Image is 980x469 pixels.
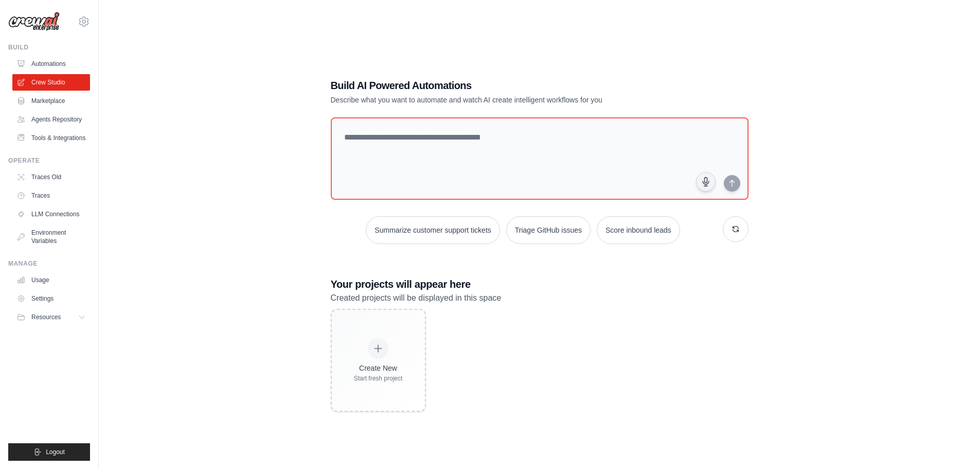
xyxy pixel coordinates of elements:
a: Crew Studio [12,74,90,91]
a: LLM Connections [12,206,90,222]
img: Logo [8,12,60,31]
a: Environment Variables [12,224,90,249]
div: Build [8,43,90,51]
p: Describe what you want to automate and watch AI create intelligent workflows for you [331,95,676,105]
div: Operate [8,157,90,165]
button: Triage GitHub issues [506,216,591,244]
button: Resources [12,309,90,325]
div: Start fresh project [354,374,403,383]
a: Usage [12,272,90,288]
a: Settings [12,290,90,307]
h3: Your projects will appear here [331,277,749,291]
a: Marketplace [12,93,90,109]
button: Click to speak your automation idea [696,172,716,192]
a: Agents Repository [12,111,90,128]
span: Logout [46,448,65,456]
a: Traces Old [12,169,90,185]
button: Logout [8,443,90,461]
div: Manage [8,259,90,268]
a: Traces [12,187,90,204]
h1: Build AI Powered Automations [331,78,676,93]
button: Summarize customer support tickets [366,216,500,244]
span: Resources [31,313,61,321]
div: Create New [354,363,403,373]
button: Get new suggestions [723,216,749,242]
button: Score inbound leads [597,216,680,244]
p: Created projects will be displayed in this space [331,291,749,305]
a: Tools & Integrations [12,130,90,146]
a: Automations [12,56,90,72]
